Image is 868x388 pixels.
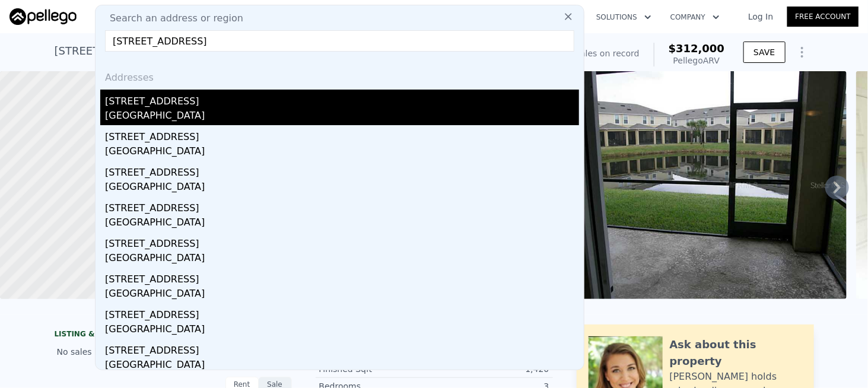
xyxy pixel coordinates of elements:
[543,71,847,299] img: Sale: null Parcel: 120697438
[105,268,579,287] div: [STREET_ADDRESS]
[55,329,292,341] div: LISTING & SALE HISTORY
[105,144,579,161] div: [GEOGRAPHIC_DATA]
[105,90,579,109] div: [STREET_ADDRESS]
[670,336,802,370] div: Ask about this property
[105,358,579,374] div: [GEOGRAPHIC_DATA]
[105,303,579,322] div: [STREET_ADDRESS]
[100,61,579,90] div: Addresses
[105,125,579,144] div: [STREET_ADDRESS]
[105,322,579,339] div: [GEOGRAPHIC_DATA]
[661,7,729,28] button: Company
[787,7,859,27] a: Free Account
[587,7,661,28] button: Solutions
[790,40,814,64] button: Show Options
[105,196,579,215] div: [STREET_ADDRESS]
[105,339,579,358] div: [STREET_ADDRESS]
[105,109,579,125] div: [GEOGRAPHIC_DATA]
[669,42,725,55] span: $312,000
[9,8,77,25] img: Pellego
[105,161,579,180] div: [STREET_ADDRESS]
[734,11,787,23] a: Log In
[105,180,579,196] div: [GEOGRAPHIC_DATA]
[105,287,579,303] div: [GEOGRAPHIC_DATA]
[743,42,785,63] button: SAVE
[105,215,579,232] div: [GEOGRAPHIC_DATA]
[105,232,579,251] div: [STREET_ADDRESS]
[100,11,243,26] span: Search an address or region
[669,55,725,66] div: Pellego ARV
[105,30,574,52] input: Enter an address, city, region, neighborhood or zip code
[55,43,336,59] div: [STREET_ADDRESS] , [GEOGRAPHIC_DATA] , FL 33781
[55,341,292,362] div: No sales history record for this property.
[105,251,579,268] div: [GEOGRAPHIC_DATA]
